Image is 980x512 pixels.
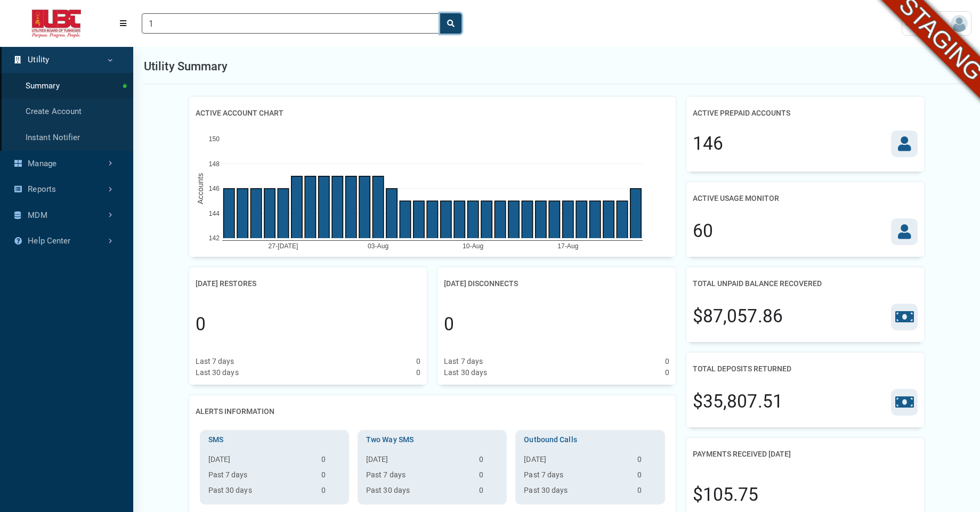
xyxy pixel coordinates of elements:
div: 0 [196,311,206,338]
button: Menu [113,14,133,33]
td: 0 [475,485,503,500]
h1: Utility Summary [144,58,228,75]
td: 0 [475,469,503,485]
td: 0 [633,485,661,500]
img: ALTSK Logo [9,10,104,38]
h2: Payments Received [DATE] [693,444,791,464]
a: User Settings [902,11,971,36]
div: $87,057.86 [693,303,783,330]
div: 0 [444,311,454,338]
div: $35,807.51 [693,388,783,415]
h3: Two Way SMS [362,434,503,445]
span: User Settings [905,18,951,29]
h2: [DATE] Restores [196,274,256,294]
th: [DATE] [204,454,317,469]
td: 0 [633,469,661,485]
h3: SMS [204,434,345,445]
h2: Alerts Information [196,402,274,421]
div: Last 7 days [196,356,234,367]
td: 0 [475,454,503,469]
div: 0 [665,367,669,378]
th: [DATE] [520,454,633,469]
h3: Outbound Calls [520,434,660,445]
th: Past 30 days [520,485,633,500]
td: 0 [317,485,345,500]
h2: Total Unpaid Balance Recovered [693,274,822,294]
input: Search [142,13,441,34]
div: 60 [693,218,713,245]
th: Past 30 days [204,485,317,500]
div: Last 30 days [196,367,239,378]
td: 0 [633,454,661,469]
div: $105.75 [693,482,759,508]
h2: Active Prepaid Accounts [693,103,790,123]
th: Past 7 days [362,469,475,485]
th: Past 7 days [204,469,317,485]
div: 0 [665,356,669,367]
h2: Active Account Chart [196,103,284,123]
h2: [DATE] Disconnects [444,274,518,294]
td: 0 [317,454,345,469]
div: 0 [416,356,420,367]
th: Past 30 days [362,485,475,500]
button: search [440,13,461,34]
div: Last 7 days [444,356,483,367]
th: Past 7 days [520,469,633,485]
div: 0 [416,367,420,378]
h2: Active Usage Monitor [693,189,779,208]
th: [DATE] [362,454,475,469]
td: 0 [317,469,345,485]
div: 146 [693,131,723,157]
h2: Total Deposits Returned [693,359,791,379]
div: Last 30 days [444,367,487,378]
